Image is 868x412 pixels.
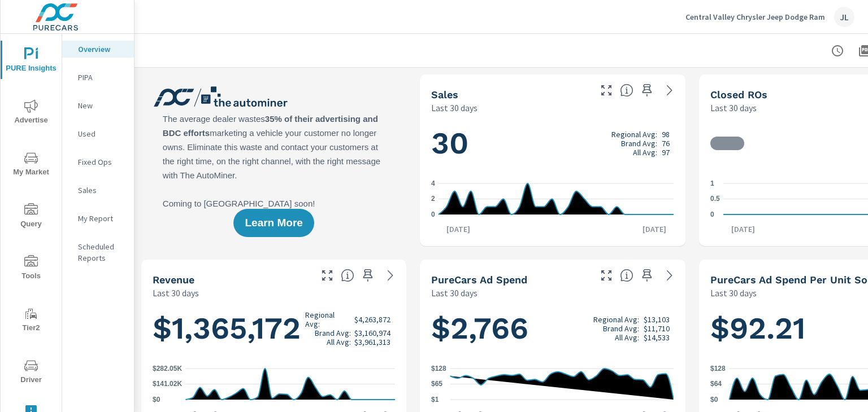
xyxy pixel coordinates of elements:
[4,307,58,335] span: Tier2
[710,286,757,300] p: Last 30 days
[341,269,354,282] span: Total sales revenue over the selected date range. [Source: This data is sourced from the dealer’s...
[593,315,639,324] p: Regional Avg:
[431,179,435,187] text: 4
[597,81,615,99] button: Make Fullscreen
[710,89,767,100] h5: Closed ROs
[4,47,58,75] span: PURE Insights
[381,266,400,284] a: See more details in report
[644,315,670,324] p: $13,103
[638,81,656,99] span: Save this to your personalized report
[431,274,527,286] h5: PureCars Ad Spend
[4,99,58,127] span: Advertise
[78,241,125,264] p: Scheduled Reports
[431,195,435,203] text: 2
[710,101,757,115] p: Last 30 days
[431,101,478,115] p: Last 30 days
[153,365,182,372] text: $282.05K
[62,154,134,170] div: Fixed Ops
[661,81,679,99] a: See more details in report
[621,139,657,148] p: Brand Avg:
[62,41,134,58] div: Overview
[834,7,854,27] div: JL
[431,89,458,100] h5: Sales
[78,72,125,83] p: PIPA
[615,333,639,342] p: All Avg:
[710,396,718,404] text: $0
[245,218,302,228] span: Learn More
[431,211,435,218] text: 0
[633,148,657,157] p: All Avg:
[62,238,134,266] div: Scheduled Reports
[354,338,390,347] p: $3,961,313
[315,328,351,338] p: Brand Avg:
[431,380,442,388] text: $65
[305,310,351,328] p: Regional Avg:
[597,266,615,284] button: Make Fullscreen
[431,396,439,404] text: $1
[62,182,134,199] div: Sales
[710,179,714,187] text: 1
[661,266,679,284] a: See more details in report
[603,324,639,333] p: Brand Avg:
[4,151,58,179] span: My Market
[431,365,446,372] text: $128
[78,213,125,224] p: My Report
[635,223,674,235] p: [DATE]
[439,223,478,235] p: [DATE]
[153,286,199,300] p: Last 30 days
[78,128,125,139] p: Used
[153,380,182,388] text: $141.02K
[354,315,390,324] p: $4,263,872
[62,97,134,114] div: New
[710,195,720,203] text: 0.5
[710,380,722,388] text: $64
[4,255,58,283] span: Tools
[318,266,336,284] button: Make Fullscreen
[644,324,670,333] p: $11,710
[4,203,58,231] span: Query
[620,269,633,282] span: Total cost of media for all PureCars channels for the selected dealership group over the selected...
[723,223,763,235] p: [DATE]
[431,124,674,163] h1: 30
[78,156,125,168] p: Fixed Ops
[620,84,633,97] span: Number of vehicles sold by the dealership over the selected date range. [Source: This data is sou...
[710,365,726,372] text: $128
[359,266,377,284] span: Save this to your personalized report
[662,139,670,148] p: 76
[4,359,58,387] span: Driver
[644,333,670,342] p: $14,533
[78,100,125,111] p: New
[62,210,134,227] div: My Report
[431,286,478,300] p: Last 30 days
[233,209,314,237] button: Learn More
[153,309,395,348] h1: $1,365,172
[431,309,674,348] h1: $2,766
[685,12,825,22] p: Central Valley Chrysler Jeep Dodge Ram
[327,338,351,347] p: All Avg:
[78,43,125,55] p: Overview
[78,185,125,196] p: Sales
[153,274,194,286] h5: Revenue
[710,211,714,218] text: 0
[638,266,656,284] span: Save this to your personalized report
[611,130,657,139] p: Regional Avg:
[62,69,134,86] div: PIPA
[354,328,390,338] p: $3,160,974
[153,396,160,404] text: $0
[662,148,670,157] p: 97
[662,130,670,139] p: 98
[62,125,134,142] div: Used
